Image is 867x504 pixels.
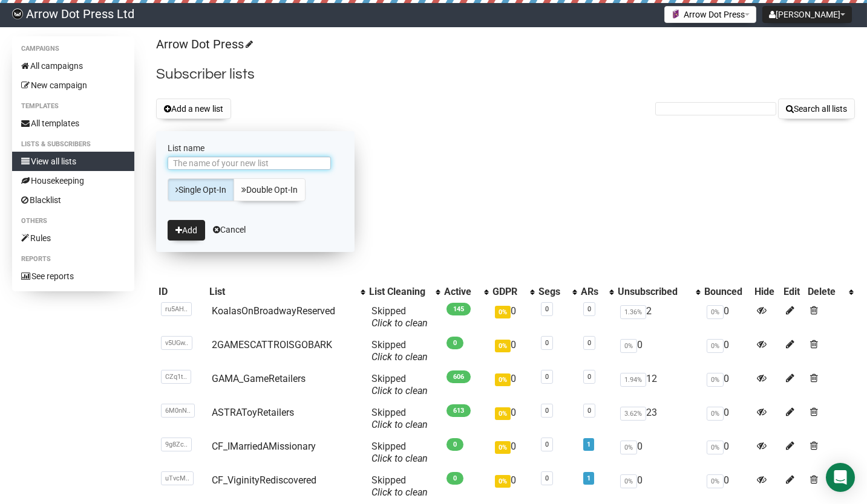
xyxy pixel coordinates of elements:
span: 0% [620,474,637,488]
span: Skipped [371,339,428,363]
span: 0% [707,373,724,387]
span: 0% [495,441,511,454]
span: 613 [447,404,471,417]
label: List name [168,143,343,153]
a: 0 [545,373,549,381]
th: Edit: No sort applied, sorting is disabled [781,283,806,300]
a: 1 [587,474,591,482]
li: Campaigns [12,42,134,56]
td: 0 [615,470,702,503]
a: See reports [12,267,134,286]
th: ID: No sort applied, sorting is disabled [156,283,207,300]
td: 0 [702,436,752,470]
span: 6M0nN.. [161,404,195,418]
th: List Cleaning: No sort applied, activate to apply an ascending sort [367,283,442,300]
a: 0 [545,407,549,415]
a: 1 [587,441,591,448]
a: CF_IMarriedAMissionary [212,441,316,452]
th: List: No sort applied, activate to apply an ascending sort [207,283,367,300]
td: 0 [615,436,702,470]
td: 0 [490,436,536,470]
a: All templates [12,114,134,133]
div: ARs [581,286,604,298]
span: 0 [447,472,463,485]
a: Click to clean [371,419,428,430]
th: GDPR: No sort applied, activate to apply an ascending sort [490,283,536,300]
div: Active [444,286,478,298]
span: 1.36% [620,305,646,319]
span: 0% [620,441,637,454]
td: 0 [490,470,536,503]
a: New campaign [12,76,134,95]
span: 0% [620,339,637,353]
td: 0 [490,402,536,436]
a: Click to clean [371,385,428,396]
td: 0 [702,470,752,503]
a: Click to clean [371,351,428,363]
div: List [209,286,355,298]
span: 0% [707,407,724,421]
button: Arrow Dot Press [664,6,756,23]
span: Skipped [371,305,428,329]
span: Skipped [371,441,428,464]
span: 606 [447,370,471,383]
a: ASTRAToyRetailers [212,407,294,418]
span: 0% [707,305,724,319]
a: KoalasOnBroadwayReserved [212,305,335,317]
td: 0 [615,334,702,368]
a: Click to clean [371,486,428,498]
button: [PERSON_NAME] [762,6,852,23]
a: 0 [545,339,549,347]
td: 0 [490,334,536,368]
li: Others [12,214,134,228]
th: Unsubscribed: No sort applied, activate to apply an ascending sort [615,283,702,300]
a: Arrow Dot Press [156,37,251,51]
div: Bounced [704,286,750,298]
span: v5UGw.. [161,336,192,350]
a: 2GAMESCATTROISGOBARK [212,339,332,351]
th: Hide: No sort applied, sorting is disabled [752,283,781,300]
a: Blacklist [12,190,134,210]
span: CZq1t.. [161,370,191,384]
a: Cancel [213,225,246,234]
a: Rules [12,228,134,248]
div: Delete [808,286,843,298]
div: Unsubscribed [618,286,690,298]
span: 0% [707,474,724,488]
a: 0 [587,407,591,415]
span: 0% [495,407,511,420]
th: Bounced: No sort applied, sorting is disabled [702,283,752,300]
a: Double Opt-In [234,178,306,201]
a: Housekeeping [12,171,134,190]
span: 0% [495,475,511,488]
div: GDPR [492,286,524,298]
a: 0 [587,373,591,381]
li: Reports [12,252,134,267]
span: 1.94% [620,373,646,387]
span: 0% [495,306,511,318]
div: ID [159,286,204,298]
td: 0 [702,402,752,436]
a: 0 [545,441,549,448]
h2: Subscriber lists [156,63,855,85]
span: 9g8Zc.. [161,438,192,451]
input: The name of your new list [168,157,331,170]
th: ARs: No sort applied, activate to apply an ascending sort [578,283,616,300]
a: GAMA_GameRetailers [212,373,306,384]
span: Skipped [371,373,428,396]
td: 2 [615,300,702,334]
a: Click to clean [371,317,428,329]
a: Click to clean [371,453,428,464]
span: 0% [707,339,724,353]
span: 0% [495,340,511,352]
a: Single Opt-In [168,178,234,201]
span: 145 [447,303,471,315]
span: ru5AH.. [161,302,192,316]
a: CF_ViginityRediscovered [212,474,316,486]
li: Templates [12,99,134,114]
th: Active: No sort applied, activate to apply an ascending sort [442,283,490,300]
td: 0 [702,334,752,368]
a: 0 [545,474,549,482]
li: Lists & subscribers [12,137,134,152]
span: uTvcM.. [161,471,194,485]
